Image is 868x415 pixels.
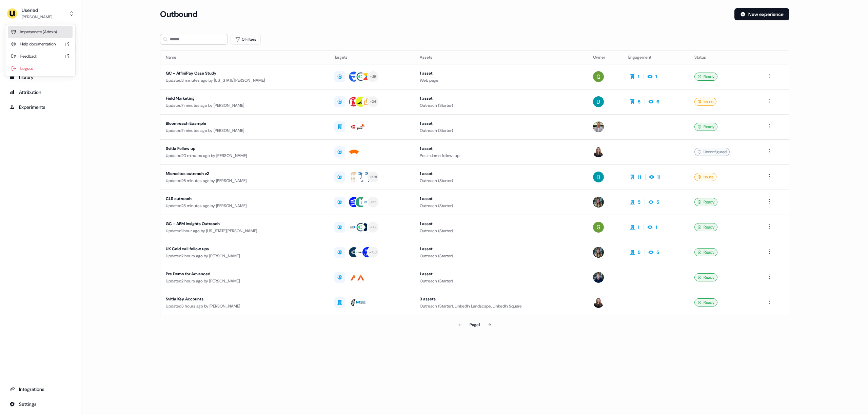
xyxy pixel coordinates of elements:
div: Help documentation [8,38,73,50]
div: Feedback [8,50,73,62]
div: Userled[PERSON_NAME] [5,24,75,76]
div: [PERSON_NAME] [22,14,52,20]
div: Userled [22,7,52,14]
div: Impersonate (Admin) [8,26,73,38]
div: Logout [8,62,73,75]
button: Userled[PERSON_NAME] [5,5,76,22]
